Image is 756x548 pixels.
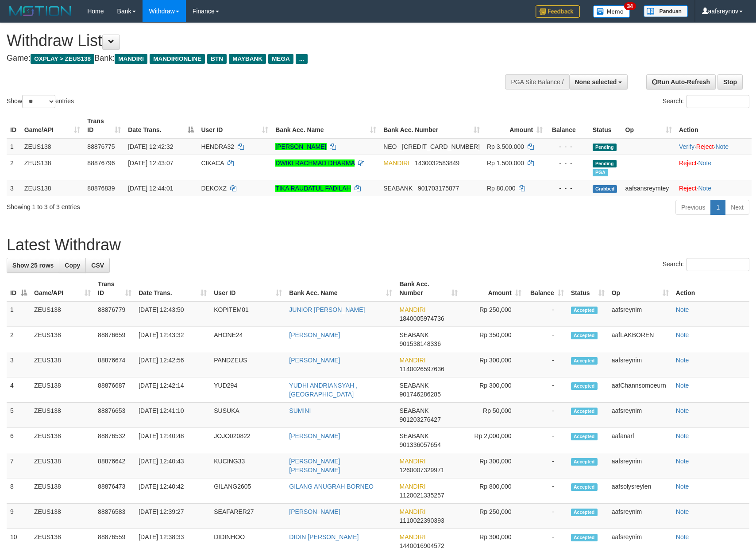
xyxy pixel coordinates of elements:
[268,54,293,64] span: MEGA
[399,416,440,423] span: Copy 901203276427 to clipboard
[128,159,173,167] span: [DATE] 12:43:07
[201,185,227,192] span: DEKOXZ
[94,478,135,504] td: 88876473
[275,143,326,150] a: [PERSON_NAME]
[399,365,444,373] span: Copy 1140026597636 to clipboard
[210,276,285,301] th: User ID: activate to sort column ascending
[593,185,617,193] span: Grabbed
[676,432,689,439] a: Note
[525,504,567,529] td: -
[399,340,440,347] span: Copy 901538148336 to clipboard
[687,95,749,108] input: Search:
[644,5,688,17] img: panduan.png
[7,180,21,196] td: 3
[7,4,74,18] img: MOTION_logo.png
[696,143,714,150] a: Reject
[715,143,729,150] a: Note
[31,428,94,453] td: ZEUS138
[487,185,516,192] span: Rp 80.000
[94,428,135,453] td: 88876532
[210,453,285,478] td: KUCING33
[7,301,31,327] td: 1
[128,185,173,192] span: [DATE] 12:44:01
[21,113,84,138] th: Game/API: activate to sort column ascending
[487,159,524,167] span: Rp 1.500.000
[525,478,567,504] td: -
[461,403,525,428] td: Rp 50,000
[676,533,689,540] a: Note
[415,159,459,167] span: Copy 1430032583849 to clipboard
[717,74,743,89] a: Stop
[7,32,495,50] h1: Withdraw List
[461,377,525,403] td: Rp 300,000
[622,113,675,138] th: Op: activate to sort column ascending
[229,54,266,64] span: MAYBANK
[399,432,428,439] span: SEABANK
[197,113,272,138] th: User ID: activate to sort column ascending
[94,377,135,403] td: 88876687
[676,483,689,490] a: Note
[91,262,104,269] span: CSV
[210,352,285,377] td: PANDZEUS
[12,262,54,269] span: Show 25 rows
[31,54,94,64] span: OXPLAY > ZEUS138
[399,331,428,338] span: SEABANK
[571,509,598,516] span: Accepted
[210,301,285,327] td: KOPITEM01
[135,504,210,529] td: [DATE] 12:39:27
[207,54,227,64] span: BTN
[94,352,135,377] td: 88876674
[135,403,210,428] td: [DATE] 12:41:10
[289,508,340,515] a: [PERSON_NAME]
[461,352,525,377] td: Rp 300,000
[7,54,495,63] h4: Game: Bank:
[461,453,525,478] td: Rp 300,000
[675,155,752,180] td: ·
[525,403,567,428] td: -
[31,276,94,301] th: Game/API: activate to sort column ascending
[210,478,285,504] td: GILANG2605
[399,533,425,540] span: MANDIRI
[622,180,675,196] td: aafsansreymtey
[608,352,672,377] td: aafsreynim
[593,169,608,176] span: Marked by aafsolysreylen
[589,113,622,138] th: Status
[461,504,525,529] td: Rp 250,000
[608,301,672,327] td: aafsreynim
[675,138,752,155] td: · ·
[87,185,115,192] span: 88876839
[7,504,31,529] td: 9
[461,301,525,327] td: Rp 250,000
[676,508,689,515] a: Note
[525,377,567,403] td: -
[679,159,697,167] a: Reject
[593,5,630,18] img: Button%20Memo.svg
[698,159,711,167] a: Note
[94,276,135,301] th: Trans ID: activate to sort column ascending
[571,433,598,440] span: Accepted
[399,492,444,499] span: Copy 1120021335257 to clipboard
[399,441,440,448] span: Copy 901336057654 to clipboard
[7,377,31,403] td: 4
[646,74,716,89] a: Run Auto-Refresh
[7,403,31,428] td: 5
[461,276,525,301] th: Amount: activate to sort column ascending
[624,2,636,10] span: 34
[608,453,672,478] td: aafsreynim
[525,276,567,301] th: Balance: activate to sort column ascending
[399,407,428,414] span: SEABANK
[546,113,589,138] th: Balance
[525,428,567,453] td: -
[505,74,569,89] div: PGA Site Balance /
[399,306,425,313] span: MANDIRI
[31,403,94,428] td: ZEUS138
[676,331,689,338] a: Note
[31,327,94,352] td: ZEUS138
[289,306,365,313] a: JUNIOR [PERSON_NAME]
[115,54,147,64] span: MANDIRI
[210,428,285,453] td: JOJO020822
[289,357,340,364] a: [PERSON_NAME]
[201,143,234,150] span: HENDRA32
[135,377,210,403] td: [DATE] 12:42:14
[571,307,598,314] span: Accepted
